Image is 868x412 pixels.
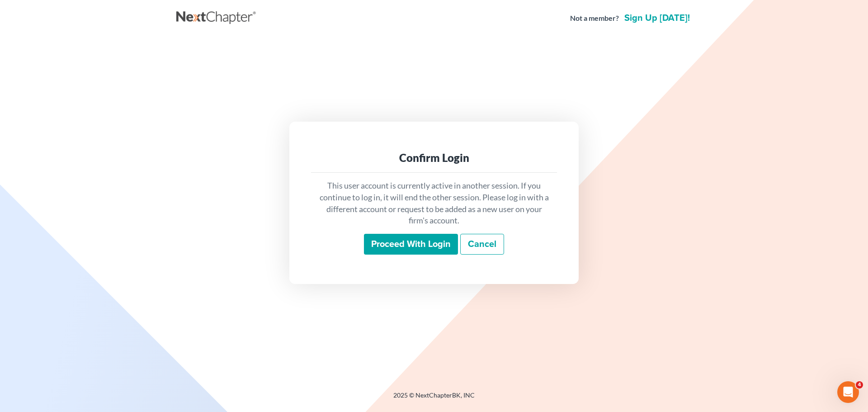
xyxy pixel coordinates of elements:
[460,234,504,255] a: Cancel
[570,13,619,24] strong: Not a member?
[364,234,458,255] input: Proceed with login
[837,381,859,403] iframe: Intercom live chat
[318,151,550,165] div: Confirm Login
[623,14,692,23] a: Sign up [DATE]!
[176,391,692,407] div: 2025 © NextChapterBK, INC
[856,381,863,388] span: 4
[318,180,550,227] p: This user account is currently active in another session. If you continue to log in, it will end ...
